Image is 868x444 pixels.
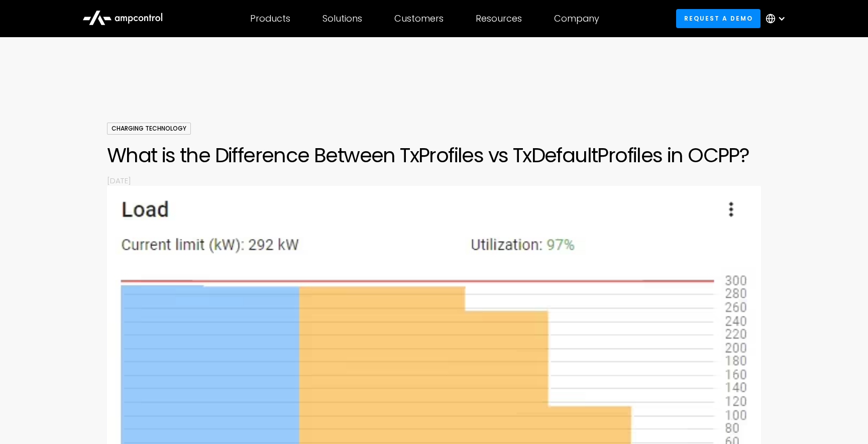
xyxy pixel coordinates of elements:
div: Resources [476,13,522,24]
h1: What is the Difference Between TxProfiles vs TxDefaultProfiles in OCPP? [107,143,761,167]
div: Company [554,13,599,24]
p: [DATE] [107,175,761,186]
a: Request a demo [676,9,761,28]
div: Customers [394,13,444,24]
div: Products [250,13,290,24]
div: Solutions [322,13,362,24]
div: Charging Technology [107,123,191,135]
